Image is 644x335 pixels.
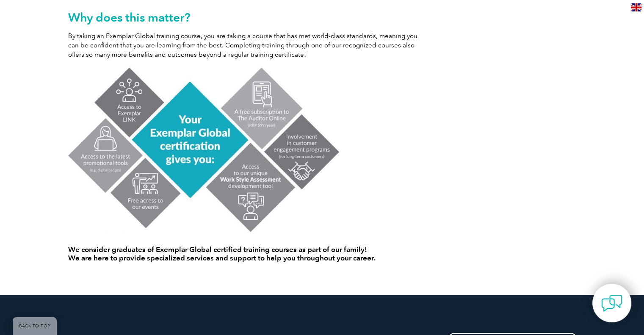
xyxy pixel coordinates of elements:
img: en [631,3,641,11]
p: By taking an Exemplar Global training course, you are taking a course that has met world-class st... [68,31,424,59]
a: BACK TO TOP [13,317,57,335]
h4: We consider graduates of Exemplar Global certified training courses as part of our family! We are... [68,245,424,262]
img: contact-chat.png [601,293,622,314]
h2: Why does this matter? [68,11,424,24]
